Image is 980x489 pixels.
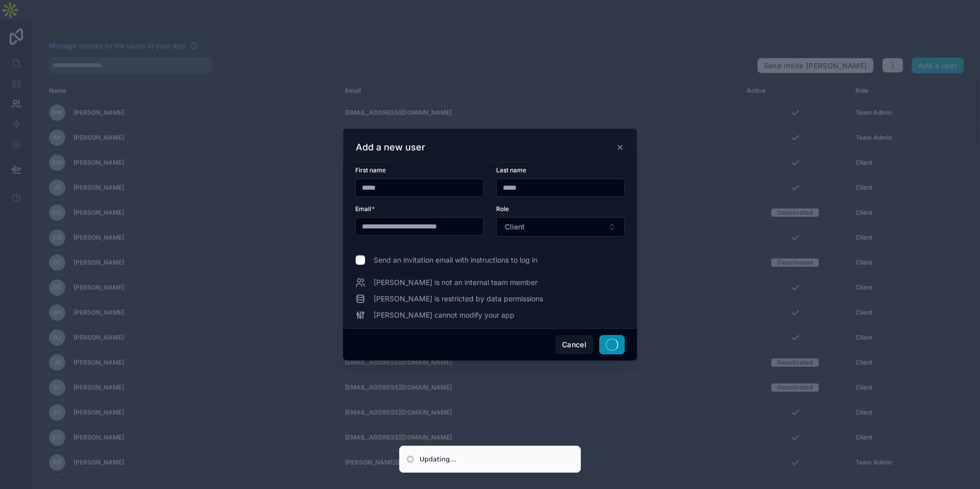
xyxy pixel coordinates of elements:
[496,217,625,237] button: Select Button
[374,255,537,265] span: Send an invitation email with instructions to log in
[374,277,537,288] span: [PERSON_NAME] is not an internal team member
[420,454,456,465] div: Updating...
[505,222,525,232] span: Client
[374,294,543,304] span: [PERSON_NAME] is restricted by data permissions
[374,310,514,320] span: [PERSON_NAME] cannot modify your app
[496,205,509,213] span: Role
[355,166,386,174] span: First name
[355,255,365,265] input: Send an invitation email with instructions to log in
[555,335,593,354] button: Cancel
[356,141,425,153] h3: Add a new user
[496,166,526,174] span: Last name
[355,205,371,213] span: Email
